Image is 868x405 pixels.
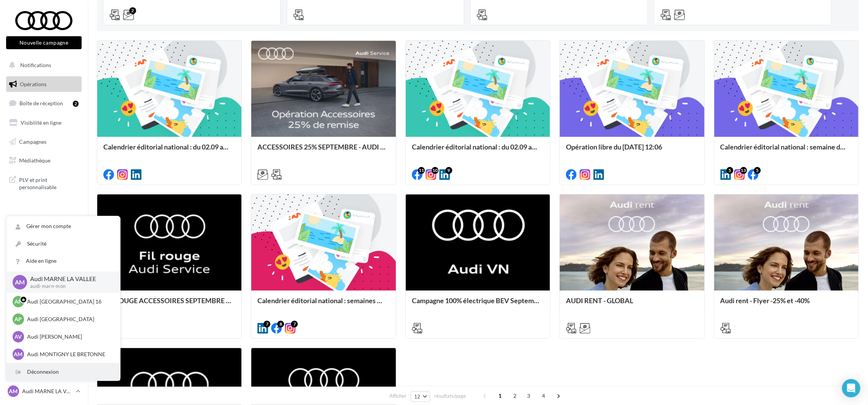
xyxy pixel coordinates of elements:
[6,363,120,381] div: Déconnexion
[566,297,698,312] div: AUDI RENT - GLOBAL
[6,36,82,49] button: Nouvelle campagne
[257,143,389,158] div: ACCESSOIRES 25% SEPTEMBRE - AUDI SERVICE
[21,119,61,126] span: Visibilité en ligne
[20,81,47,87] span: Opérations
[509,390,521,402] span: 2
[432,167,439,174] div: 10
[19,138,47,145] span: Campagnes
[15,333,22,341] span: AV
[27,350,111,358] p: Audi MONTIGNY LE BRETONNE
[445,167,452,174] div: 9
[412,297,544,312] div: Campagne 100% électrique BEV Septembre
[20,62,51,68] span: Notifications
[434,392,466,400] span: résultats/page
[103,297,235,312] div: FIL ROUGE ACCESSOIRES SEPTEMBRE - AUDI SERVICE
[15,298,22,305] span: AP
[19,175,79,191] span: PLV et print personnalisable
[754,167,761,174] div: 5
[538,390,550,402] span: 4
[720,143,852,158] div: Calendrier éditorial national : semaine du 25.08 au 31.08
[30,283,108,290] p: audi-marn-mon
[494,390,506,402] span: 1
[30,275,108,283] p: Audi MARNE LA VALLEE
[27,333,111,341] p: Audi [PERSON_NAME]
[566,143,698,158] div: Opération libre du [DATE] 12:06
[5,95,83,111] a: Boîte de réception2
[19,100,63,106] span: Boîte de réception
[6,235,120,252] a: Sécurité
[14,350,23,358] span: AM
[5,115,83,131] a: Visibilité en ligne
[5,76,83,92] a: Opérations
[291,321,298,328] div: 7
[414,394,421,400] span: 12
[27,298,111,305] p: Audi [GEOGRAPHIC_DATA] 16
[9,387,18,395] span: AM
[277,321,284,328] div: 8
[73,101,79,107] div: 2
[6,384,82,399] a: AM Audi MARNE LA VALLEE
[727,167,733,174] div: 5
[19,157,50,164] span: Médiathèque
[5,172,83,194] a: PLV et print personnalisable
[15,315,22,323] span: AP
[411,391,430,402] button: 12
[129,7,136,14] div: 2
[264,321,270,328] div: 7
[412,143,544,158] div: Calendrier éditorial national : du 02.09 au 09.09
[103,143,235,158] div: Calendrier éditorial national : du 02.09 au 09.09
[6,218,120,235] a: Gérer mon compte
[5,134,83,150] a: Campagnes
[6,252,120,270] a: Aide en ligne
[740,167,747,174] div: 13
[5,57,80,73] button: Notifications
[418,167,425,174] div: 11
[22,387,73,395] p: Audi MARNE LA VALLEE
[5,153,83,169] a: Médiathèque
[720,297,852,312] div: Audi rent - Flyer -25% et -40%
[389,392,407,400] span: Afficher
[523,390,535,402] span: 3
[842,379,860,397] div: Open Intercom Messenger
[27,315,111,323] p: Audi [GEOGRAPHIC_DATA]
[15,278,25,286] span: AM
[257,297,389,312] div: Calendrier éditorial national : semaines du 04.08 au 25.08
